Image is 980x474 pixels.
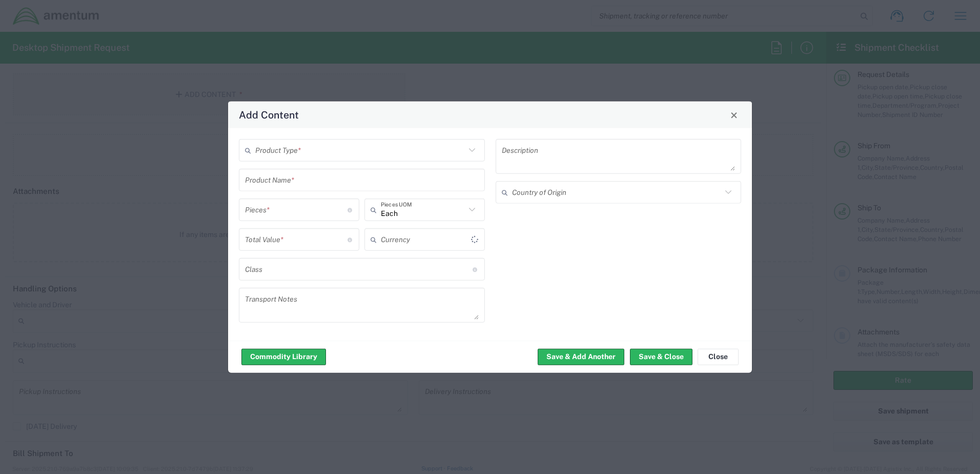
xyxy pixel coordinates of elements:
[727,108,741,122] button: Close
[538,348,624,365] button: Save & Add Another
[630,348,692,365] button: Save & Close
[239,107,299,122] h4: Add Content
[241,348,326,365] button: Commodity Library
[698,348,739,365] button: Close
